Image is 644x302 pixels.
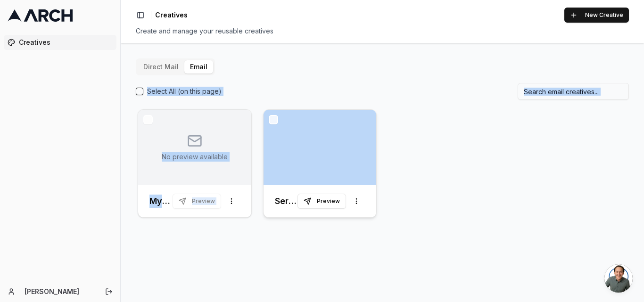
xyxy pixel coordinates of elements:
[19,38,113,47] span: Creatives
[275,195,298,208] h3: Service Follow Up
[138,60,184,73] button: Direct Mail
[155,10,188,20] nav: breadcrumb
[149,195,173,208] h3: MyPlumber - ORIGINAL TEMPLATE
[102,285,116,298] button: Log out
[147,87,222,96] label: Select All (on this page)
[25,287,95,296] a: [PERSON_NAME]
[4,35,116,50] a: Creatives
[564,8,629,23] button: New Creative
[604,264,633,293] a: Open chat
[155,10,188,20] span: Creatives
[297,194,346,209] button: Preview
[187,133,202,148] svg: No creative preview
[518,83,629,100] input: Search email creatives...
[184,60,213,73] button: Email
[136,26,629,36] div: Create and manage your reusable creatives
[162,152,228,162] p: No preview available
